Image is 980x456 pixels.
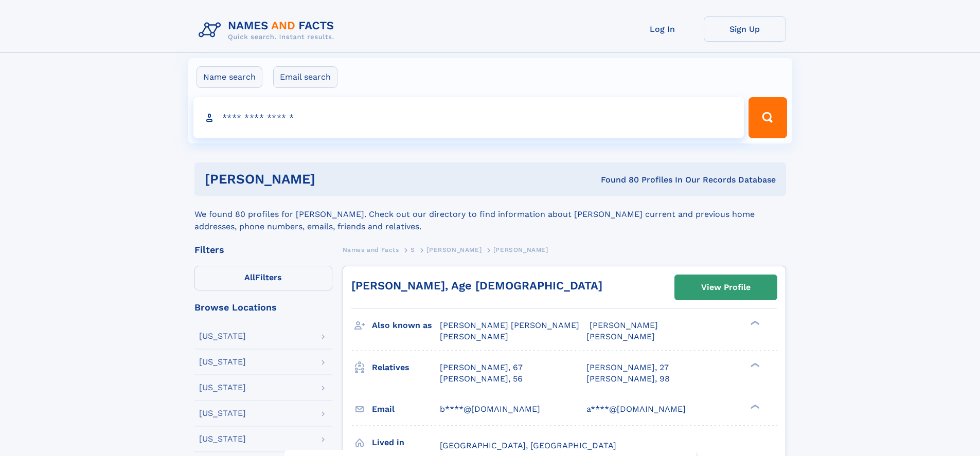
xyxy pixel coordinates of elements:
[748,361,760,368] div: ❯
[586,332,655,341] span: [PERSON_NAME]
[199,409,246,417] div: [US_STATE]
[194,245,332,254] div: Filters
[621,16,704,42] a: Log In
[194,196,786,233] div: We found 80 profiles for [PERSON_NAME]. Check out our directory to find information about [PERSON...
[197,66,262,88] label: Name search
[440,362,523,373] a: [PERSON_NAME], 67
[748,403,760,410] div: ❯
[194,16,343,44] img: Logo Names and Facts
[244,272,255,282] span: All
[426,246,482,253] span: [PERSON_NAME]
[205,173,458,186] h1: [PERSON_NAME]
[748,320,760,326] div: ❯
[675,275,777,300] a: View Profile
[372,359,440,376] h3: Relatives
[411,243,415,256] a: S
[351,279,602,292] a: [PERSON_NAME], Age [DEMOGRAPHIC_DATA]
[586,373,670,385] a: [PERSON_NAME], 98
[440,373,523,385] a: [PERSON_NAME], 56
[458,174,776,186] div: Found 80 Profiles In Our Records Database
[749,97,787,138] button: Search Button
[586,362,669,373] a: [PERSON_NAME], 27
[440,441,616,450] span: [GEOGRAPHIC_DATA], [GEOGRAPHIC_DATA]
[372,317,440,334] h3: Also known as
[493,246,548,253] span: [PERSON_NAME]
[701,276,751,299] div: View Profile
[704,16,786,42] a: Sign Up
[199,358,246,366] div: [US_STATE]
[194,303,332,312] div: Browse Locations
[199,332,246,340] div: [US_STATE]
[194,266,332,290] label: Filters
[273,66,337,88] label: Email search
[193,97,744,138] input: search input
[372,400,440,418] h3: Email
[440,332,508,341] span: [PERSON_NAME]
[440,320,579,330] span: [PERSON_NAME] [PERSON_NAME]
[426,243,482,256] a: [PERSON_NAME]
[411,246,415,253] span: S
[372,434,440,451] h3: Lived in
[199,384,246,392] div: [US_STATE]
[199,435,246,443] div: [US_STATE]
[343,243,399,256] a: Names and Facts
[590,320,658,330] span: [PERSON_NAME]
